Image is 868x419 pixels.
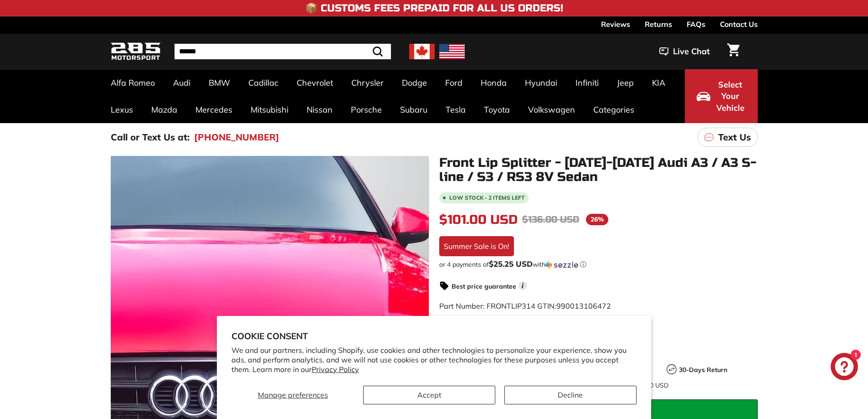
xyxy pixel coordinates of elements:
a: Lexus [102,96,142,123]
span: $101.00 USD [439,212,518,228]
span: 990013106472 [556,301,611,310]
a: Mazda [142,96,186,123]
span: Part Number: FRONTLIP314 GTIN: [439,301,611,310]
h4: 📦 Customs Fees Prepaid for All US Orders! [305,3,563,14]
a: Categories [584,96,643,123]
img: Logo_285_Motorsport_areodynamics_components [111,41,161,62]
button: Manage preferences [231,386,354,404]
span: Live Chat [673,46,710,57]
a: Volkswagen [519,96,584,123]
a: Text Us [698,128,758,147]
a: Subaru [391,96,437,123]
div: Summer Sale is On! [439,236,514,256]
a: Jeep [608,69,643,96]
input: Search [175,44,391,59]
a: Alfa Romeo [102,69,164,96]
p: Call or Text Us at: [111,130,190,144]
a: KIA [643,69,674,96]
p: We and our partners, including Shopify, use cookies and other technologies to personalize your ex... [231,346,637,374]
span: i [519,281,527,290]
h1: Front Lip Splitter - [DATE]-[DATE] Audi A3 / A3 S-line / S3 / RS3 8V Sedan [439,156,758,184]
button: Select Your Vehicle [685,69,758,123]
a: Chevrolet [288,69,342,96]
a: Ford [436,69,472,96]
a: FAQs [687,16,705,32]
span: $25.25 USD [489,259,533,269]
span: Manage preferences [258,390,328,399]
a: Cart [722,36,745,67]
span: $136.00 USD [522,214,579,225]
a: Mitsubishi [241,96,298,123]
span: Low stock - 2 items left [449,195,525,201]
a: BMW [200,69,239,96]
a: Privacy Policy [312,365,359,374]
span: 26% [586,214,608,225]
a: Toyota [475,96,519,123]
button: Accept [363,386,495,404]
a: Audi [164,69,200,96]
a: Infiniti [566,69,608,96]
button: Decline [504,386,637,404]
div: or 4 payments of$25.25 USDwithSezzle Click to learn more about Sezzle [439,260,758,269]
a: Honda [472,69,516,96]
a: Nissan [298,96,342,123]
h2: Cookie consent [231,331,637,341]
div: or 4 payments of with [439,260,758,269]
a: [PHONE_NUMBER] [194,130,279,144]
a: Cadillac [239,69,288,96]
a: Mercedes [186,96,241,123]
span: Select Your Vehicle [715,79,746,114]
strong: 30-Days Return [679,366,727,374]
p: Text Us [718,130,751,144]
a: Porsche [342,96,391,123]
a: Dodge [393,69,436,96]
img: Sezzle [545,261,578,269]
a: Tesla [437,96,475,123]
inbox-online-store-chat: Shopify online store chat [828,353,861,383]
button: Live Chat [647,40,722,63]
strong: Best price guarantee [452,282,516,290]
a: Returns [645,16,672,32]
a: Chrysler [342,69,393,96]
a: Contact Us [720,16,758,32]
a: Hyundai [516,69,566,96]
a: Reviews [601,16,630,32]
